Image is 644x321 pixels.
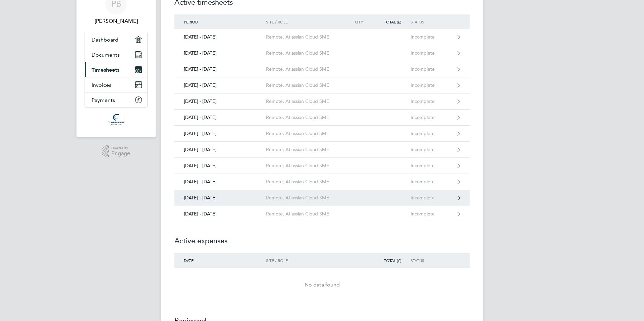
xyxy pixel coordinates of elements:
div: No data found [174,281,470,289]
div: Incomplete [411,147,452,152]
a: [DATE] - [DATE]Remote, Atlassian Cloud SMEIncomplete [174,190,470,206]
span: Timesheets [92,67,119,73]
div: Incomplete [411,179,452,185]
span: Peter Brown [85,17,148,25]
div: [DATE] - [DATE] [174,66,266,72]
div: Incomplete [411,66,452,72]
div: Remote, Atlassian Cloud SME [266,99,343,104]
a: Dashboard [85,32,147,47]
div: Remote, Atlassian Cloud SME [266,179,343,185]
a: [DATE] - [DATE]Remote, Atlassian Cloud SMEIncomplete [174,61,470,77]
div: Remote, Atlassian Cloud SME [266,82,343,88]
a: [DATE] - [DATE]Remote, Atlassian Cloud SMEIncomplete [174,206,470,222]
img: claremontconsulting1-logo-retina.png [108,114,124,125]
div: [DATE] - [DATE] [174,211,266,217]
span: Powered by [111,145,130,151]
div: [DATE] - [DATE] [174,179,266,185]
div: [DATE] - [DATE] [174,82,266,88]
div: Remote, Atlassian Cloud SME [266,66,343,72]
div: Incomplete [411,99,452,104]
div: [DATE] - [DATE] [174,99,266,104]
a: [DATE] - [DATE]Remote, Atlassian Cloud SMEIncomplete [174,110,470,126]
div: Remote, Atlassian Cloud SME [266,195,343,201]
div: [DATE] - [DATE] [174,147,266,152]
a: [DATE] - [DATE]Remote, Atlassian Cloud SMEIncomplete [174,45,470,61]
div: Total (£) [372,19,411,24]
div: Incomplete [411,163,452,169]
span: Period [184,19,198,24]
div: Status [411,258,452,263]
div: [DATE] - [DATE] [174,34,266,40]
div: [DATE] - [DATE] [174,195,266,201]
h2: Active expenses [174,222,470,253]
div: Incomplete [411,115,452,120]
div: Remote, Atlassian Cloud SME [266,211,343,217]
a: [DATE] - [DATE]Remote, Atlassian Cloud SMEIncomplete [174,142,470,158]
div: [DATE] - [DATE] [174,163,266,169]
span: Invoices [92,82,111,88]
div: [DATE] - [DATE] [174,115,266,120]
div: Remote, Atlassian Cloud SME [266,131,343,136]
div: Remote, Atlassian Cloud SME [266,34,343,40]
a: Payments [85,92,147,107]
a: Invoices [85,77,147,92]
a: Documents [85,47,147,62]
div: Incomplete [411,211,452,217]
div: Incomplete [411,82,452,88]
span: Documents [92,52,120,58]
div: Remote, Atlassian Cloud SME [266,163,343,169]
span: Engage [111,151,130,156]
div: Incomplete [411,131,452,136]
div: Incomplete [411,34,452,40]
div: Status [411,19,452,24]
a: [DATE] - [DATE]Remote, Atlassian Cloud SMEIncomplete [174,158,470,174]
span: Payments [92,97,115,103]
div: Remote, Atlassian Cloud SME [266,50,343,56]
a: [DATE] - [DATE]Remote, Atlassian Cloud SMEIncomplete [174,93,470,110]
a: Timesheets [85,62,147,77]
div: Site / Role [266,258,343,263]
a: [DATE] - [DATE]Remote, Atlassian Cloud SMEIncomplete [174,126,470,142]
div: Remote, Atlassian Cloud SME [266,147,343,152]
div: Date [174,258,266,263]
div: Incomplete [411,50,452,56]
span: Dashboard [92,37,118,43]
a: [DATE] - [DATE]Remote, Atlassian Cloud SMEIncomplete [174,29,470,45]
a: [DATE] - [DATE]Remote, Atlassian Cloud SMEIncomplete [174,174,470,190]
div: Incomplete [411,195,452,201]
a: Powered byEngage [102,145,130,158]
div: Remote, Atlassian Cloud SME [266,115,343,120]
div: [DATE] - [DATE] [174,131,266,136]
div: Qty [343,19,372,24]
div: [DATE] - [DATE] [174,50,266,56]
a: Go to home page [85,114,148,125]
div: Total (£) [372,258,411,263]
a: [DATE] - [DATE]Remote, Atlassian Cloud SMEIncomplete [174,77,470,93]
div: Site / Role [266,19,343,24]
